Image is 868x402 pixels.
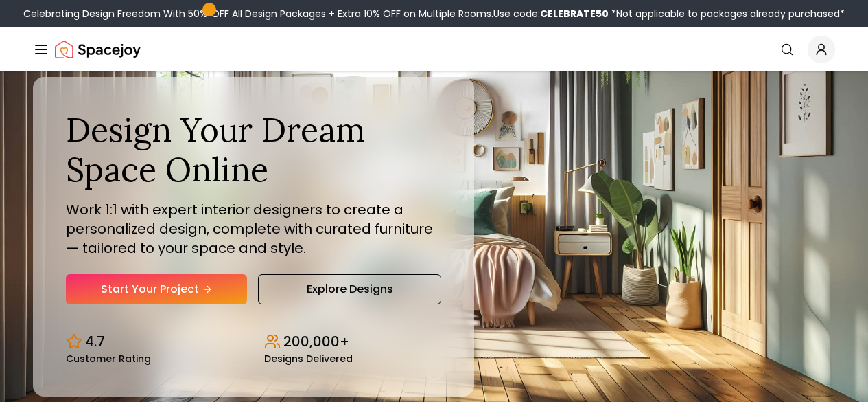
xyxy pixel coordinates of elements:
span: Use code: [493,7,609,21]
nav: Global [33,27,835,71]
small: Customer Rating [66,354,151,364]
span: *Not applicable to packages already purchased* [609,7,845,21]
p: 4.7 [85,332,105,351]
a: Start Your Project [66,274,247,304]
a: Explore Designs [258,274,441,304]
img: Spacejoy Logo [55,36,141,63]
div: Design stats [66,321,441,364]
b: CELEBRATE50 [540,7,609,21]
div: Celebrating Design Freedom With 50% OFF All Design Packages + Extra 10% OFF on Multiple Rooms. [23,7,845,21]
p: 200,000+ [283,332,349,351]
small: Designs Delivered [264,354,353,364]
h1: Design Your Dream Space Online [66,110,441,189]
p: Work 1:1 with expert interior designers to create a personalized design, complete with curated fu... [66,200,441,258]
a: Spacejoy [55,36,141,63]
